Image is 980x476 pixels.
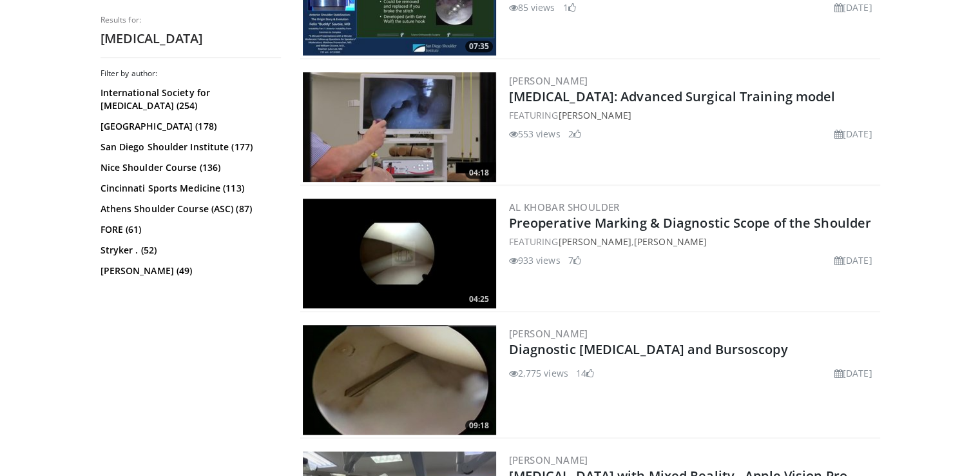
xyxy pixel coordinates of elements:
a: Stryker . (52) [101,244,278,257]
span: 04:18 [465,167,493,179]
li: 7 [568,253,581,267]
a: [MEDICAL_DATA]: Advanced Surgical Training model [509,88,836,105]
img: c2iSbFw6b5_lmbUn4xMDoxOmdtO40mAx.300x170_q85_crop-smart_upscale.jpg [303,325,496,435]
p: Results for: [101,15,281,25]
img: 2fc3325f-09ee-4029-abb7-44a44ef86fb0.300x170_q85_crop-smart_upscale.jpg [303,199,496,308]
div: FEATURING , [509,235,878,248]
li: [DATE] [834,366,872,380]
a: 09:18 [303,325,496,435]
a: 04:18 [303,72,496,182]
li: [DATE] [834,127,872,141]
li: 553 views [509,127,561,141]
li: 933 views [509,253,561,267]
a: [PERSON_NAME] [558,235,631,248]
span: 07:35 [465,41,493,52]
span: 09:18 [465,420,493,431]
h3: Filter by author: [101,68,281,79]
a: Athens Shoulder Course (ASC) (87) [101,203,278,215]
a: [PERSON_NAME] [509,74,588,87]
a: FORE (61) [101,223,278,236]
a: Diagnostic [MEDICAL_DATA] and Bursoscopy [509,341,788,358]
a: [PERSON_NAME] (49) [101,264,278,277]
span: 04:25 [465,293,493,305]
a: Al Khobar Shoulder [509,201,620,213]
li: 85 views [509,1,555,14]
li: 1 [563,1,576,14]
a: Cincinnati Sports Medicine (113) [101,182,278,195]
a: [PERSON_NAME] [509,327,588,340]
a: 04:25 [303,199,496,308]
li: 2,775 views [509,366,568,380]
div: FEATURING [509,108,878,122]
a: [PERSON_NAME] [558,109,631,121]
a: San Diego Shoulder Institute (177) [101,141,278,154]
li: 14 [576,366,594,380]
a: Preoperative Marking & Diagnostic Scope of the Shoulder [509,214,872,232]
img: 510dca1a-b735-4a6a-920c-5c5d226d4988.300x170_q85_crop-smart_upscale.jpg [303,72,496,182]
a: International Society for [MEDICAL_DATA] (254) [101,86,278,112]
a: [GEOGRAPHIC_DATA] (178) [101,120,278,133]
a: Nice Shoulder Course (136) [101,161,278,174]
li: 2 [568,127,581,141]
a: [PERSON_NAME] [634,235,707,248]
li: [DATE] [834,253,872,267]
a: [PERSON_NAME] [509,453,588,466]
li: [DATE] [834,1,872,14]
h2: [MEDICAL_DATA] [101,30,281,47]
